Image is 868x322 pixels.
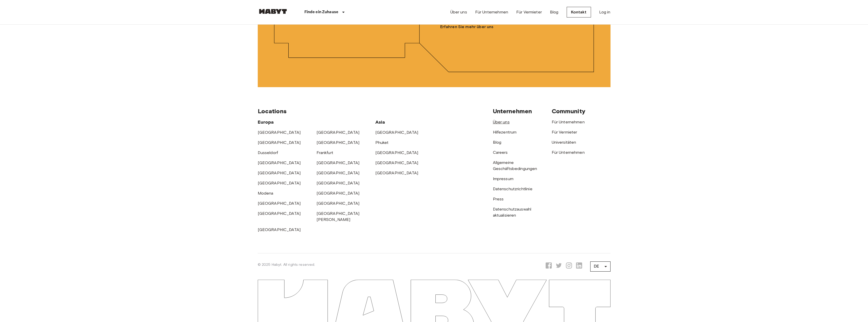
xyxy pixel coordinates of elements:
[440,24,588,30] a: Erfahren Sie mehr über uns
[552,107,585,115] span: Community
[493,107,532,115] span: Unternehmen
[317,140,360,145] a: [GEOGRAPHIC_DATA]
[567,7,591,17] a: Kontakt
[493,186,532,191] a: Datenschutzrichtlinie
[317,211,360,222] a: [GEOGRAPHIC_DATA][PERSON_NAME]
[317,181,360,185] a: [GEOGRAPHIC_DATA]
[590,259,611,274] div: DE
[258,9,288,14] img: Habyt
[375,150,418,155] a: [GEOGRAPHIC_DATA]
[493,160,537,171] a: Allgemeine Geschäftsbedingungen
[475,9,508,15] a: Für Unternehmen
[552,140,576,145] a: Universitäten
[258,211,301,216] a: [GEOGRAPHIC_DATA]
[552,150,585,155] a: Für Unternehmen
[317,191,360,196] a: [GEOGRAPHIC_DATA]
[258,201,301,206] a: [GEOGRAPHIC_DATA]
[258,171,301,175] a: [GEOGRAPHIC_DATA]
[317,171,360,175] a: [GEOGRAPHIC_DATA]
[258,227,301,232] a: [GEOGRAPHIC_DATA]
[493,130,517,135] a: Hilfezentrum
[493,140,502,145] a: Blog
[258,160,301,165] a: [GEOGRAPHIC_DATA]
[317,201,360,206] a: [GEOGRAPHIC_DATA]
[317,150,333,155] a: Frankfurt
[493,197,504,201] a: Press
[317,130,360,135] a: [GEOGRAPHIC_DATA]
[552,120,585,124] a: Für Unternehmen
[375,119,385,125] span: Asia
[450,9,467,15] a: Über uns
[375,130,418,135] a: [GEOGRAPHIC_DATA]
[552,130,577,135] a: Für Vermieter
[258,140,301,145] a: [GEOGRAPHIC_DATA]
[493,176,513,181] a: Impressum
[258,150,278,155] a: Dusseldorf
[258,262,315,267] span: © 2025 Habyt. All rights reserved.
[599,9,611,15] a: Log in
[493,150,508,155] a: Careers
[258,191,273,196] a: Modena
[375,171,418,175] a: [GEOGRAPHIC_DATA]
[493,207,531,218] a: Datenschutzauswahl aktualisieren
[493,120,510,124] a: Über uns
[258,107,287,115] span: Locations
[304,9,339,15] p: Finde ein Zuhause
[516,9,542,15] a: Für Vermieter
[258,181,301,185] a: [GEOGRAPHIC_DATA]
[258,130,301,135] a: [GEOGRAPHIC_DATA]
[375,140,389,145] a: Phuket
[550,9,559,15] a: Blog
[375,160,418,165] a: [GEOGRAPHIC_DATA]
[317,160,360,165] a: [GEOGRAPHIC_DATA]
[258,119,274,125] span: Europa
